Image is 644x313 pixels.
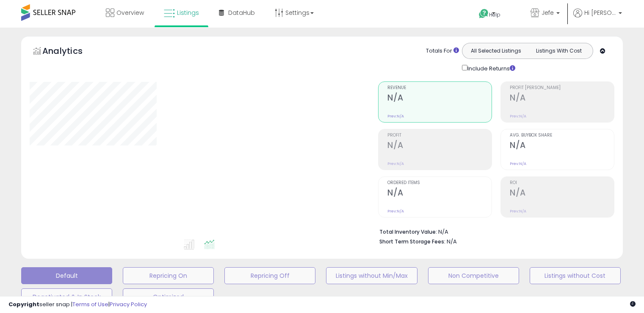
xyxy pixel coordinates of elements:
b: Short Term Storage Fees: [379,238,445,245]
span: Revenue [387,86,492,90]
a: Terms of Use [72,300,108,308]
a: Help [472,2,517,28]
h2: N/A [510,140,614,152]
b: Total Inventory Value: [379,228,437,235]
button: Non Competitive [428,267,519,284]
span: Avg. Buybox Share [510,133,614,138]
h2: N/A [387,140,492,152]
button: Listings without Min/Max [326,267,417,284]
strong: Copyright [8,300,39,308]
h2: N/A [510,188,614,199]
small: Prev: N/A [387,161,404,166]
span: Jefe [542,8,554,17]
button: Optimized [123,288,214,305]
a: Privacy Policy [110,300,147,308]
small: Prev: N/A [510,114,526,119]
span: Profit [387,133,492,138]
a: Hi [PERSON_NAME] [573,8,622,28]
button: All Selected Listings [464,45,528,56]
h2: N/A [387,93,492,104]
button: Listings without Cost [530,267,621,284]
h5: Analytics [42,45,99,59]
div: seller snap | | [8,301,147,309]
button: Listings With Cost [527,45,590,56]
span: DataHub [228,8,255,17]
span: Overview [116,8,144,17]
h2: N/A [387,188,492,199]
button: Repricing On [123,267,214,284]
span: Hi [PERSON_NAME] [584,8,616,17]
small: Prev: N/A [387,114,404,119]
small: Prev: N/A [387,209,404,214]
small: Prev: N/A [510,209,526,214]
span: ROI [510,181,614,185]
button: Repricing Off [224,267,315,284]
button: Deactivated & In Stock [21,288,112,305]
small: Prev: N/A [510,161,526,166]
span: Ordered Items [387,181,492,185]
h2: N/A [510,93,614,104]
div: Include Returns [456,63,525,73]
button: Default [21,267,112,284]
span: Help [489,11,500,18]
span: N/A [447,238,457,246]
li: N/A [379,226,608,236]
span: Listings [177,8,199,17]
div: Totals For [426,47,459,55]
span: Profit [PERSON_NAME] [510,86,614,90]
i: Get Help [478,8,489,19]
